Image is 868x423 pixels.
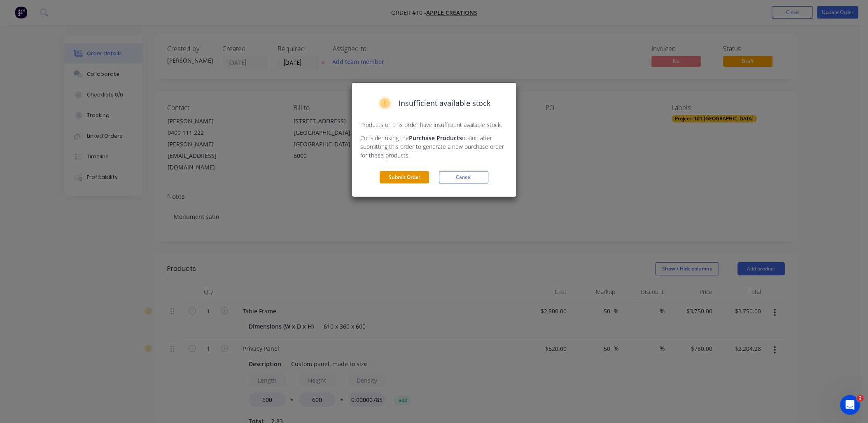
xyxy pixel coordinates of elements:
strong: Purchase Products [409,134,462,142]
iframe: Intercom live chat [840,395,860,415]
p: Consider using the option after submitting this order to generate a new purchase order for these ... [360,134,508,160]
p: Products on this order have insufficient available stock. [360,120,508,129]
span: 2 [857,395,863,402]
span: Insufficient available stock [399,98,490,109]
button: Submit Order [380,171,429,183]
button: Cancel [439,171,488,183]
